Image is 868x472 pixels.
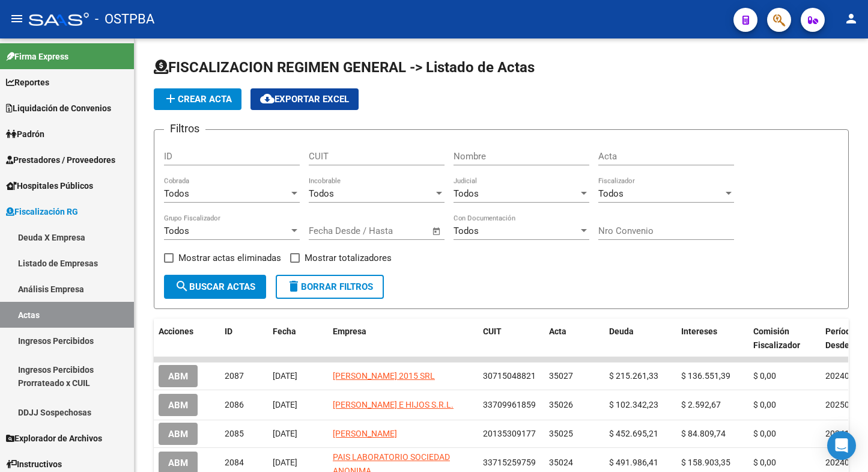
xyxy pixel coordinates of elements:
datatable-header-cell: Intereses [676,319,748,358]
span: $ 491.986,41 [609,458,658,467]
button: ABM [159,423,198,445]
div: Open Intercom Messenger [827,431,856,460]
span: $ 2.592,67 [681,400,721,409]
span: Intereses [681,326,717,336]
span: [PERSON_NAME] [333,429,397,438]
span: 20135309177 [483,429,536,438]
span: Mostrar totalizadores [305,251,392,265]
datatable-header-cell: Empresa [328,319,478,358]
span: Empresa [333,326,366,336]
span: 35025 [549,429,573,438]
span: Instructivos [6,458,62,471]
span: FISCALIZACION REGIMEN GENERAL -> Listado de Actas [154,59,535,76]
span: Todos [309,188,334,199]
span: Prestadores / Proveedores [6,153,115,167]
span: 2084 [225,458,244,467]
span: Liquidación de Convenios [6,102,111,115]
span: $ 0,00 [753,371,776,381]
span: - OSTPBA [95,6,154,32]
mat-icon: add [163,91,178,106]
span: Padrón [6,127,44,141]
span: 202405 [825,371,854,381]
span: ID [225,326,232,336]
datatable-header-cell: Comisión Fiscalizador [748,319,821,358]
span: $ 0,00 [753,429,776,438]
span: 202411 [825,429,854,438]
span: [DATE] [273,371,297,381]
span: 2087 [225,371,244,381]
mat-icon: delete [287,279,301,293]
mat-icon: person [844,11,858,26]
mat-icon: search [175,279,189,293]
span: Fecha [273,326,296,336]
span: $ 0,00 [753,458,776,467]
span: Todos [164,188,189,199]
input: End date [359,225,417,236]
span: 202505 [825,400,854,409]
span: Explorador de Archivos [6,432,102,445]
button: ABM [159,394,198,416]
span: ABM [168,371,188,382]
datatable-header-cell: Acciones [154,319,220,358]
button: Borrar Filtros [276,275,384,299]
button: Crear Acta [154,88,241,110]
span: ABM [168,429,188,440]
span: Exportar EXCEL [260,94,349,105]
button: Buscar Actas [164,275,266,299]
span: 30715048821 [483,371,536,381]
span: Hospitales Públicos [6,179,93,192]
h3: Filtros [164,120,205,137]
span: [DATE] [273,400,297,409]
span: Reportes [6,76,49,89]
span: Deuda [609,326,634,336]
span: [PERSON_NAME] E HIJOS S.R.L. [333,400,454,409]
span: $ 215.261,33 [609,371,658,381]
span: [DATE] [273,429,297,438]
span: $ 136.551,39 [681,371,730,381]
input: Start date [309,225,348,236]
span: $ 84.809,74 [681,429,726,438]
span: $ 158.903,35 [681,458,730,467]
span: ABM [168,400,188,411]
span: 35027 [549,371,573,381]
span: Comisión Fiscalizador [753,326,800,350]
span: Buscar Actas [175,281,255,292]
span: 33709961859 [483,400,536,409]
span: Firma Express [6,50,68,63]
span: $ 0,00 [753,400,776,409]
span: Todos [164,225,189,236]
span: $ 102.342,23 [609,400,658,409]
span: Todos [454,225,479,236]
span: 202408 [825,458,854,467]
span: ABM [168,458,188,468]
span: Mostrar actas eliminadas [178,251,281,265]
span: [DATE] [273,458,297,467]
span: Crear Acta [163,94,232,105]
mat-icon: cloud_download [260,91,275,106]
span: Todos [598,188,624,199]
span: CUIT [483,326,502,336]
span: [PERSON_NAME] 2015 SRL [333,371,435,381]
span: Fiscalización RG [6,205,78,218]
datatable-header-cell: ID [220,319,268,358]
span: 35024 [549,458,573,467]
span: 2085 [225,429,244,438]
span: Período Desde [825,326,855,350]
span: $ 452.695,21 [609,429,658,438]
button: Exportar EXCEL [250,88,359,110]
span: Acta [549,326,566,336]
datatable-header-cell: Acta [544,319,604,358]
span: 2086 [225,400,244,409]
datatable-header-cell: Deuda [604,319,676,358]
mat-icon: menu [10,11,24,26]
button: ABM [159,365,198,387]
span: Todos [454,188,479,199]
span: 35026 [549,400,573,409]
span: Borrar Filtros [287,281,373,292]
span: Acciones [159,326,193,336]
datatable-header-cell: CUIT [478,319,544,358]
button: Open calendar [430,224,444,238]
datatable-header-cell: Fecha [268,319,328,358]
span: 33715259759 [483,458,536,467]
